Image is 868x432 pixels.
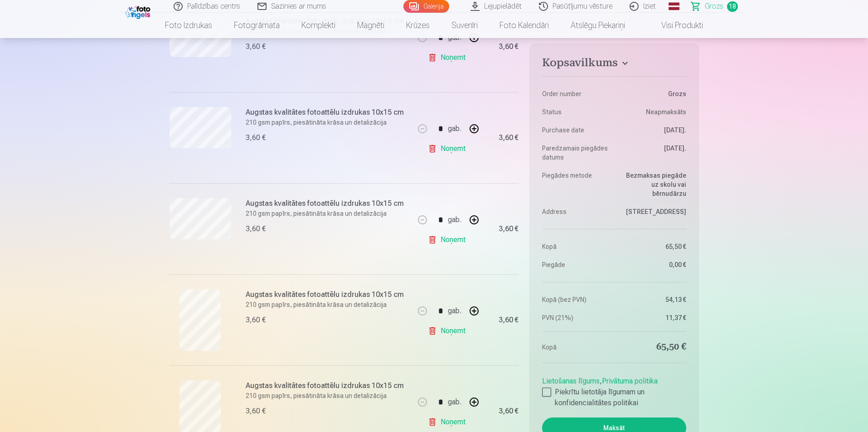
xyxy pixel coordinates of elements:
[542,89,610,98] dt: Order number
[448,300,461,322] div: gab.
[619,295,686,304] dd: 54,13 €
[154,13,223,38] a: Foto izdrukas
[542,107,610,116] dt: Status
[619,89,686,98] dd: Grozs
[246,107,409,118] h6: Augstas kvalitātes fotoattēlu izdrukas 10x15 cm
[441,13,489,38] a: Suvenīri
[542,372,686,408] div: ,
[542,313,610,322] dt: PVN (21%)
[125,4,153,19] img: /fa1
[542,171,610,198] dt: Piegādes metode
[499,226,519,232] div: 3,60 €
[428,322,469,340] a: Noņemt
[542,207,610,216] dt: Address
[542,56,686,73] button: Kopsavilkums
[727,1,738,12] span: 18
[291,13,346,38] a: Komplekti
[448,209,461,231] div: gab.
[246,391,409,400] p: 210 gsm papīrs, piesātināta krāsa un detalizācija
[499,135,519,141] div: 3,60 €
[223,13,291,38] a: Fotogrāmata
[448,118,461,140] div: gab.
[246,315,266,325] div: 3,60 €
[619,144,686,162] dd: [DATE].
[489,13,560,38] a: Foto kalendāri
[542,377,600,385] a: Lietošanas līgums
[619,341,686,354] dd: 65,50 €
[542,260,610,269] dt: Piegāde
[705,1,723,12] span: Grozs
[246,406,266,417] div: 3,60 €
[395,13,441,38] a: Krūzes
[246,209,409,218] p: 210 gsm papīrs, piesātināta krāsa un detalizācija
[428,140,469,158] a: Noņemt
[499,408,519,414] div: 3,60 €
[619,260,686,269] dd: 0,00 €
[619,126,686,135] dd: [DATE].
[602,377,658,385] a: Privātuma politika
[428,231,469,249] a: Noņemt
[246,198,409,209] h6: Augstas kvalitātes fotoattēlu izdrukas 10x15 cm
[448,391,461,413] div: gab.
[619,313,686,322] dd: 11,37 €
[542,341,610,354] dt: Kopā
[246,380,409,391] h6: Augstas kvalitātes fotoattēlu izdrukas 10x15 cm
[619,171,686,198] dd: Bezmaksas piegāde uz skolu vai bērnudārzu
[560,13,636,38] a: Atslēgu piekariņi
[246,289,409,300] h6: Augstas kvalitātes fotoattēlu izdrukas 10x15 cm
[542,144,610,162] dt: Paredzamais piegādes datums
[636,13,714,38] a: Visi produkti
[619,207,686,216] dd: [STREET_ADDRESS]
[428,413,469,431] a: Noņemt
[246,41,266,52] div: 3,60 €
[428,49,469,67] a: Noņemt
[499,317,519,323] div: 3,60 €
[246,118,409,127] p: 210 gsm papīrs, piesātināta krāsa un detalizācija
[542,387,686,408] label: Piekrītu lietotāja līgumam un konfidencialitātes politikai
[542,242,610,251] dt: Kopā
[619,242,686,251] dd: 65,50 €
[542,295,610,304] dt: Kopā (bez PVN)
[542,126,610,135] dt: Purchase date
[246,223,266,234] div: 3,60 €
[499,44,519,49] div: 3,60 €
[646,107,686,116] span: Neapmaksāts
[246,132,266,143] div: 3,60 €
[246,300,409,309] p: 210 gsm papīrs, piesātināta krāsa un detalizācija
[346,13,395,38] a: Magnēti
